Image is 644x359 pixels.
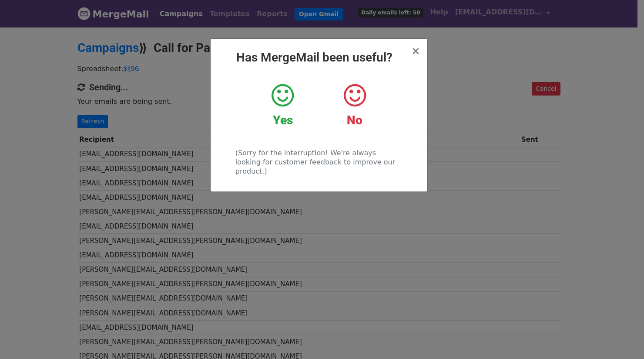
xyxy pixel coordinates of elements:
a: No [325,82,384,128]
a: Yes [253,82,312,128]
h2: Has MergeMail been useful? [218,50,420,65]
strong: Yes [273,113,293,127]
span: × [411,45,420,57]
strong: No [347,113,362,127]
p: (Sorry for the interruption! We're always looking for customer feedback to improve our product.) [235,148,402,176]
button: Close [411,46,420,56]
